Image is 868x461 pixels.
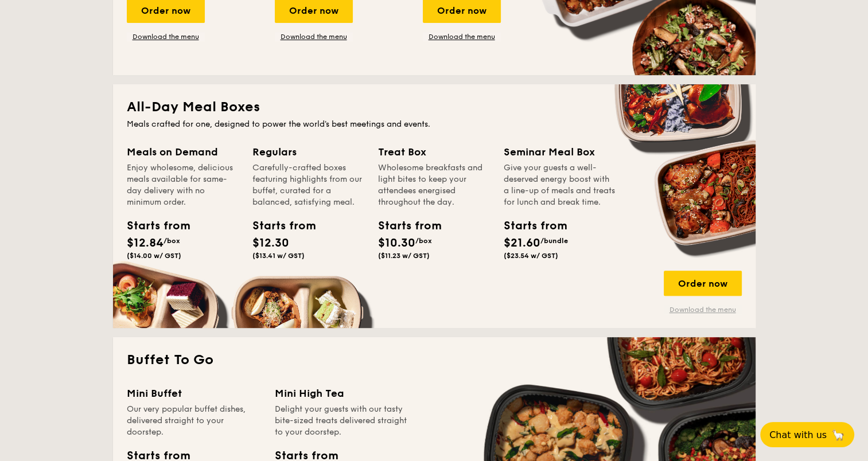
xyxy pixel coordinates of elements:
div: Our very popular buffet dishes, delivered straight to your doorstep. [127,404,261,438]
div: Enjoy wholesome, delicious meals available for same-day delivery with no minimum order. [127,162,239,208]
span: ($14.00 w/ GST) [127,252,181,260]
span: ($23.54 w/ GST) [504,252,558,260]
div: Meals on Demand [127,144,239,160]
button: Chat with us🦙 [760,422,854,447]
span: $21.60 [504,236,540,250]
span: Chat with us [769,429,827,440]
span: ($13.41 w/ GST) [252,252,305,260]
div: Mini High Tea [275,385,409,401]
span: $12.30 [252,236,289,250]
h2: Buffet To Go [127,351,742,369]
span: /bundle [540,237,568,245]
div: Starts from [378,217,430,235]
span: /box [415,237,432,245]
div: Mini Buffet [127,385,261,401]
div: Starts from [127,217,178,235]
span: /box [164,237,180,245]
span: $10.30 [378,236,415,250]
div: Order now [664,271,742,296]
a: Download the menu [664,305,742,314]
div: Delight your guests with our tasty bite-sized treats delivered straight to your doorstep. [275,404,409,438]
span: $12.84 [127,236,164,250]
div: Treat Box [378,144,490,160]
div: Starts from [252,217,304,235]
h2: All-Day Meal Boxes [127,98,742,116]
a: Download the menu [275,32,353,41]
a: Download the menu [423,32,501,41]
span: 🦙 [831,428,845,442]
div: Give your guests a well-deserved energy boost with a line-up of meals and treats for lunch and br... [504,162,616,208]
a: Download the menu [127,32,205,41]
div: Regulars [252,144,364,160]
div: Starts from [504,217,555,235]
div: Wholesome breakfasts and light bites to keep your attendees energised throughout the day. [378,162,490,208]
div: Meals crafted for one, designed to power the world's best meetings and events. [127,119,742,130]
div: Carefully-crafted boxes featuring highlights from our buffet, curated for a balanced, satisfying ... [252,162,364,208]
div: Seminar Meal Box [504,144,616,160]
span: ($11.23 w/ GST) [378,252,430,260]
